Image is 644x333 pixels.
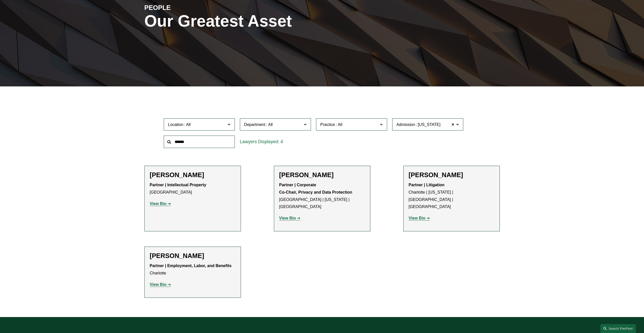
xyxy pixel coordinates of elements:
strong: View Bio [279,216,296,220]
a: View Bio [409,216,430,220]
span: Admission [397,122,415,127]
span: [US_STATE] [418,121,440,128]
span: Location [168,122,184,127]
p: [GEOGRAPHIC_DATA] [150,181,236,196]
h2: [PERSON_NAME] [279,171,365,179]
strong: Partner | Intellectual Property [150,183,206,187]
p: Charlotte | [US_STATE] | [GEOGRAPHIC_DATA] | [GEOGRAPHIC_DATA] [409,181,494,211]
h2: [PERSON_NAME] [150,252,236,260]
h2: [PERSON_NAME] [150,171,236,179]
a: View Bio [279,216,301,220]
strong: Partner | Litigation [409,183,444,187]
strong: Partner | Employment, Labor, and Benefits [150,264,232,268]
span: 4 [280,139,283,144]
h2: [PERSON_NAME] [409,171,494,179]
a: View Bio [150,201,171,206]
h4: PEOPLE [144,4,233,12]
h1: Our Greatest Asset [144,12,381,30]
a: View Bio [150,282,171,287]
p: Charlotte [150,262,236,277]
strong: View Bio [150,201,167,206]
strong: View Bio [409,216,425,220]
strong: Partner | Corporate Co-Chair, Privacy and Data Protection [279,183,352,194]
span: Department [244,122,266,127]
a: Search this site [600,324,636,333]
span: Practice [320,122,335,127]
p: [GEOGRAPHIC_DATA] | [US_STATE] | [GEOGRAPHIC_DATA] [279,181,365,211]
strong: View Bio [150,282,167,287]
